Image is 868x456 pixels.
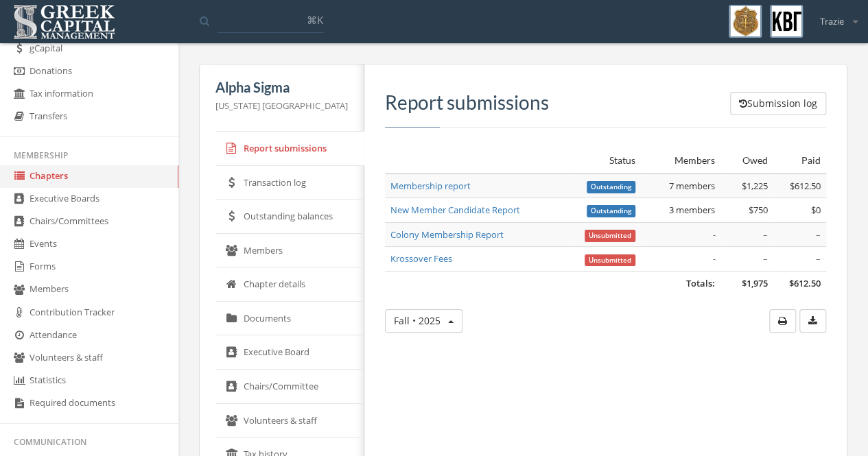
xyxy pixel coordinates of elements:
span: – [816,228,821,241]
span: $750 [749,204,768,216]
span: 7 members [669,180,715,192]
a: Unsubmitted [585,252,635,265]
a: Outstanding [587,180,635,192]
a: Volunteers & staff [215,404,364,438]
span: Outstanding [587,205,635,217]
a: Krossover Fees [390,252,452,265]
span: $612.50 [790,180,821,192]
span: $1,225 [742,180,768,192]
th: Owed [720,148,773,173]
span: – [763,252,768,265]
span: – [763,228,768,241]
a: New Member Candidate Report [390,204,520,216]
em: - [712,228,715,241]
span: Outstanding [587,181,635,193]
th: Status [574,148,640,173]
span: $612.50 [789,277,821,289]
a: Membership report [390,180,471,192]
a: Unsubmitted [585,228,635,241]
div: Trazie [811,5,858,28]
h5: Alpha Sigma [215,80,348,95]
span: – [816,252,821,265]
span: $1,975 [742,277,768,289]
span: Fall • 2025 [394,314,441,327]
a: Members [215,234,364,268]
a: Chairs/Committee [215,370,364,404]
a: Report submissions [215,132,364,166]
span: 3 members [669,204,715,216]
a: Chapter details [215,267,364,302]
a: Documents [215,302,364,336]
button: Fall • 2025 [385,309,462,333]
span: ⌘K [307,13,323,27]
em: - [712,252,715,265]
a: Colony Membership Report [390,228,504,241]
span: Trazie [820,15,844,28]
a: Outstanding balances [215,200,364,234]
a: Outstanding [587,204,635,216]
p: [US_STATE] [GEOGRAPHIC_DATA] [215,98,348,113]
span: Unsubmitted [585,230,635,242]
th: Paid [773,148,826,173]
a: Transaction log [215,166,364,200]
td: Totals: [385,272,720,296]
h3: Report submissions [385,92,826,113]
button: Submission log [730,92,826,115]
a: Executive Board [215,335,364,370]
span: Unsubmitted [585,254,635,267]
span: $0 [811,204,821,216]
th: Members [641,148,720,173]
